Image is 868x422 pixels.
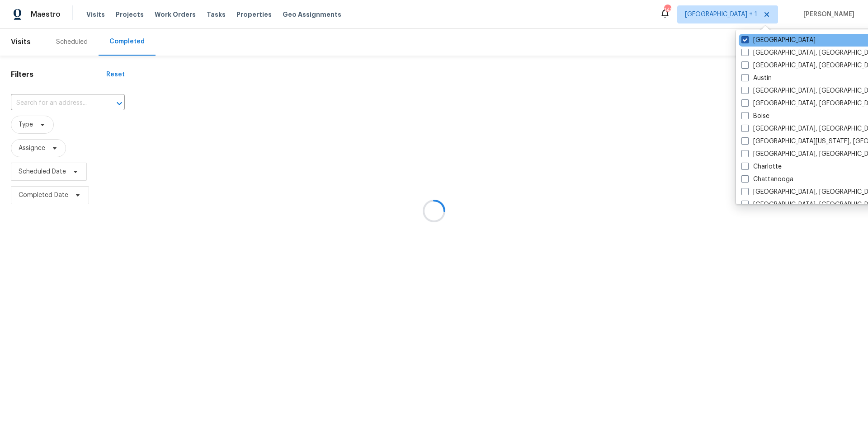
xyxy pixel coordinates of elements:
[741,74,772,83] label: Austin
[664,5,670,14] div: 148
[741,112,769,121] label: Boise
[741,162,782,171] label: Charlotte
[741,175,793,184] label: Chattanooga
[741,36,816,45] label: [GEOGRAPHIC_DATA]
